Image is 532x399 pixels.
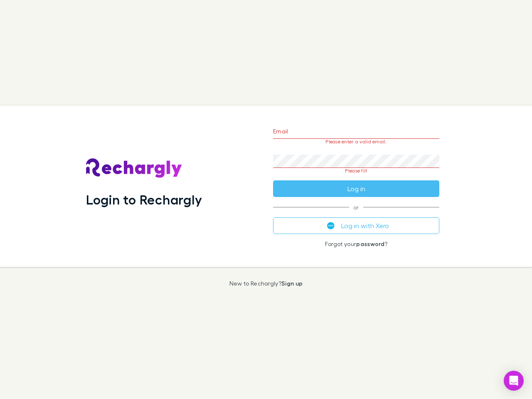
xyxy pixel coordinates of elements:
img: Xero's logo [327,222,335,229]
button: Log in with Xero [273,217,439,234]
p: New to Rechargly? [229,280,303,287]
button: Log in [273,180,439,197]
a: Sign up [281,280,303,287]
h1: Login to Rechargly [86,192,202,207]
p: Please fill [273,168,439,174]
p: Please enter a valid email. [273,139,439,145]
p: Forgot your ? [273,241,439,247]
img: Rechargly's Logo [86,158,182,178]
a: password [356,240,384,247]
span: or [273,207,439,207]
div: Open Intercom Messenger [504,371,524,391]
